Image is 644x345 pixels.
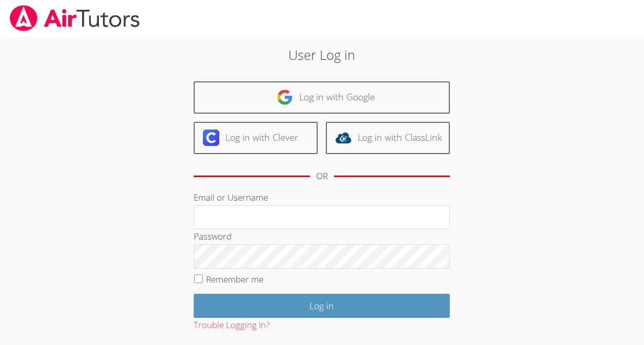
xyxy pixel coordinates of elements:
img: google-logo-50288ca7cdecda66e5e0955fdab243c47b7ad437acaf1139b6f446037453330a.svg [277,89,293,105]
a: Log in with Clever [194,122,318,154]
a: Log in with ClassLink [326,122,450,154]
label: Email or Username [194,191,268,203]
label: Remember me [206,273,263,285]
h2: User Log in [148,45,496,64]
a: Log in with Google [194,81,450,114]
div: OR [316,169,328,184]
img: airtutors_banner-c4298cdbf04f3fff15de1276eac7730deb9818008684d7c2e4769d2f7ddbe033.png [9,5,141,31]
label: Password [194,230,232,242]
img: clever-logo-6eab21bc6e7a338710f1a6ff85c0baf02591cd810cc4098c63d3a4b26e2feb20.svg [203,130,219,146]
input: Log in [194,294,450,318]
img: classlink-logo-d6bb404cc1216ec64c9a2012d9dc4662098be43eaf13dc465df04b49fa7ab582.svg [335,130,351,146]
button: Trouble Logging In? [194,318,269,333]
